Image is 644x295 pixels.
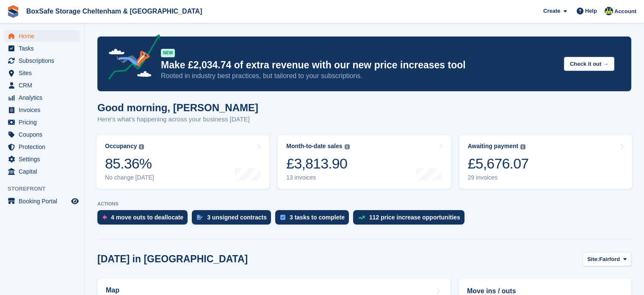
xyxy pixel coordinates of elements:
button: Check it out → [564,57,614,71]
img: move_outs_to_deallocate_icon-f764333ba52eb49d3ac5e1228854f67142a1ed5810a6f6cc68b1a99e826820c5.svg [102,215,107,220]
div: Month-to-date sales [286,143,342,150]
span: Help [585,7,597,15]
div: No change [DATE] [105,174,154,181]
a: 3 tasks to complete [275,210,353,229]
p: Here's what's happening across your business [DATE] [97,115,258,124]
div: 3 unsigned contracts [207,214,267,221]
a: Occupancy 85.36% No change [DATE] [97,135,269,189]
img: icon-info-grey-7440780725fd019a000dd9b08b2336e03edf1995a4989e88bcd33f0948082b44.svg [520,144,525,149]
span: Subscriptions [19,55,69,67]
span: Capital [19,166,69,177]
a: Preview store [70,196,80,206]
img: Kim Virabi [605,7,613,15]
div: 13 invoices [286,174,349,181]
span: Protection [19,141,69,153]
img: stora-icon-8386f47178a22dfd0bd8f6a31ec36ba5ce8667c1dd55bd0f319d3a0aa187defe.svg [7,5,19,18]
span: CRM [19,79,69,91]
a: 3 unsigned contracts [192,210,275,229]
span: Site: [587,255,599,264]
h1: Good morning, [PERSON_NAME] [97,102,258,113]
span: Fairford [599,255,620,264]
a: Month-to-date sales £3,813.90 13 invoices [278,135,451,189]
span: Booking Portal [19,195,69,207]
button: Site: Fairford [583,252,631,266]
p: Make £2,034.74 of extra revenue with our new price increases tool [161,59,557,71]
span: Home [19,30,69,42]
div: 3 tasks to complete [290,214,345,221]
div: £5,676.07 [468,155,529,172]
span: Analytics [19,92,69,104]
div: 29 invoices [468,174,529,181]
a: menu [4,92,80,104]
a: menu [4,79,80,91]
a: menu [4,42,80,54]
a: menu [4,153,80,165]
div: 4 move outs to deallocate [111,214,183,221]
span: Pricing [19,116,69,128]
img: price_increase_opportunities-93ffe204e8149a01c8c9dc8f82e8f89637d9d84a8eef4429ea346261dce0b2c0.svg [358,216,365,219]
span: Coupons [19,129,69,140]
p: Rooted in industry best practices, but tailored to your subscriptions. [161,71,557,81]
div: 112 price increase opportunities [369,214,460,221]
img: icon-info-grey-7440780725fd019a000dd9b08b2336e03edf1995a4989e88bcd33f0948082b44.svg [139,144,144,149]
a: menu [4,104,80,116]
h2: Map [106,287,119,294]
a: BoxSafe Storage Cheltenham & [GEOGRAPHIC_DATA] [23,4,205,18]
a: menu [4,195,80,207]
img: contract_signature_icon-13c848040528278c33f63329250d36e43548de30e8caae1d1a13099fd9432cc5.svg [197,215,203,220]
span: Storefront [8,185,84,193]
a: menu [4,129,80,140]
a: Awaiting payment £5,676.07 29 invoices [459,135,632,189]
span: Create [543,7,560,15]
a: menu [4,166,80,177]
a: 112 price increase opportunities [353,210,469,229]
span: Settings [19,153,69,165]
span: Invoices [19,104,69,116]
div: £3,813.90 [286,155,349,172]
span: Account [614,7,636,16]
div: NEW [161,49,175,57]
h2: [DATE] in [GEOGRAPHIC_DATA] [97,253,248,265]
div: Occupancy [105,143,137,150]
div: 85.36% [105,155,154,172]
a: menu [4,67,80,79]
img: price-adjustments-announcement-icon-8257ccfd72463d97f412b2fc003d46551f7dbcb40ab6d574587a9cd5c0d94... [101,34,160,83]
span: Sites [19,67,69,79]
a: menu [4,30,80,42]
div: Awaiting payment [468,143,519,150]
a: menu [4,116,80,128]
img: icon-info-grey-7440780725fd019a000dd9b08b2336e03edf1995a4989e88bcd33f0948082b44.svg [345,144,350,149]
img: task-75834270c22a3079a89374b754ae025e5fb1db73e45f91037f5363f120a921f8.svg [280,215,285,220]
a: menu [4,55,80,67]
p: ACTIONS [97,201,631,207]
span: Tasks [19,42,69,54]
a: 4 move outs to deallocate [97,210,192,229]
a: menu [4,141,80,153]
